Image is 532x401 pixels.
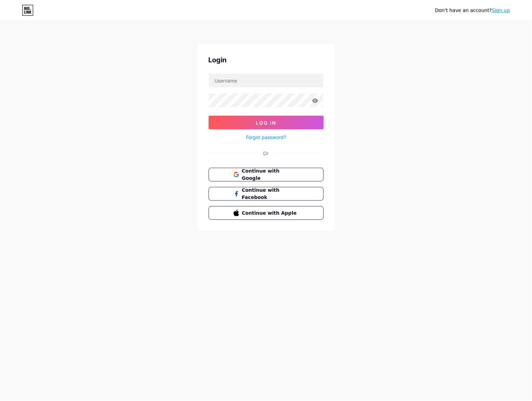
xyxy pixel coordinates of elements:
button: Log In [209,116,324,129]
span: Continue with Apple [242,210,298,217]
input: Username [209,74,323,87]
button: Continue with Apple [209,206,324,220]
span: Continue with Google [242,167,298,182]
button: Continue with Google [209,168,324,181]
div: Login [209,55,324,65]
span: Log In [256,120,276,126]
a: Sign up [492,8,510,13]
a: Forgot password? [246,134,286,141]
span: Continue with Facebook [242,187,298,201]
div: Don't have an account? [435,7,510,14]
button: Continue with Facebook [209,187,324,201]
div: Or [263,150,269,157]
